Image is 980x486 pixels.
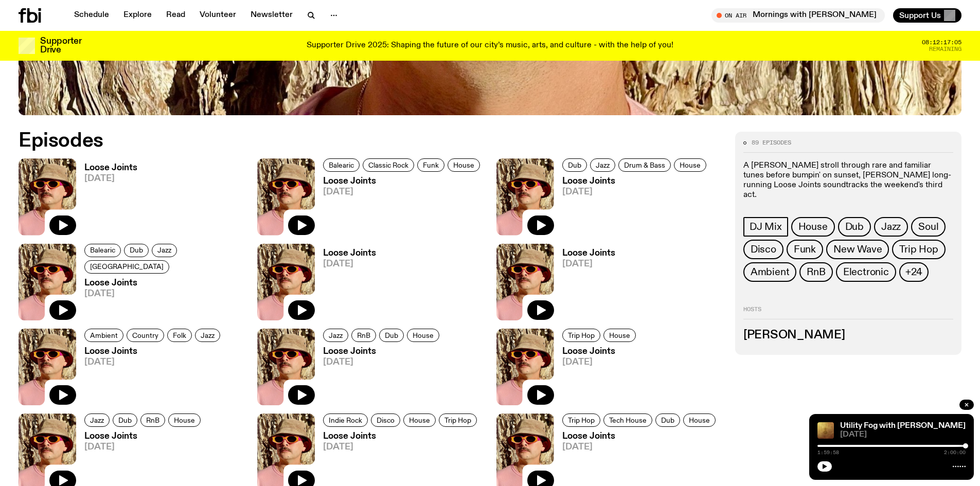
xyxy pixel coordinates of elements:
a: Dub [562,158,587,172]
span: Ambient [751,266,790,278]
span: Tech House [609,417,647,424]
a: House [407,329,439,342]
span: [DATE] [84,174,137,183]
button: +24 [899,262,929,282]
span: [DATE] [323,188,483,196]
span: [DATE] [84,443,204,452]
span: Folk [173,331,186,339]
span: Support Us [899,11,941,20]
a: Soul [911,217,946,237]
a: Balearic [84,244,121,257]
a: Dub [655,413,680,427]
a: DJ Mix [743,217,788,237]
h3: Loose Joints [323,249,376,258]
a: Loose Joints[DATE] [315,347,442,405]
a: House [683,413,716,427]
a: Dub [124,244,149,257]
span: [DATE] [323,358,442,367]
a: Loose Joints[DATE] [554,347,639,405]
h3: Loose Joints [84,279,245,287]
a: House [448,158,480,172]
span: Jazz [201,331,215,339]
span: House [174,417,195,424]
h3: Loose Joints [323,177,483,186]
a: RnB [140,413,165,427]
a: Loose Joints[DATE] [315,249,376,320]
span: Country [132,331,158,339]
span: RnB [357,331,370,339]
span: Remaining [929,46,961,52]
span: Dub [118,417,132,424]
span: Funk [423,161,439,169]
span: [DATE] [562,443,719,452]
span: Trip Hop [568,417,595,424]
a: Drum & Bass [618,158,671,172]
a: Utility Fog with [PERSON_NAME] [840,422,966,430]
span: Dub [661,417,674,424]
span: RnB [807,266,825,278]
span: Ambient [90,331,118,339]
a: Loose Joints[DATE] [315,177,483,235]
img: Tyson stands in front of a paperbark tree wearing orange sunglasses, a suede bucket hat and a pin... [496,244,554,320]
a: Dub [379,329,404,342]
a: Loose Joints[DATE] [76,347,223,405]
a: Electronic [836,262,896,282]
h2: Hosts [743,307,953,319]
a: House [603,329,636,342]
span: Jazz [90,417,104,424]
p: Supporter Drive 2025: Shaping the future of our city’s music, arts, and culture - with the help o... [307,41,673,50]
span: [DATE] [562,358,639,367]
span: Dub [845,221,864,232]
span: DJ Mix [750,221,782,232]
a: House [674,158,706,172]
img: Tyson stands in front of a paperbark tree wearing orange sunglasses, a suede bucket hat and a pin... [257,329,315,405]
h3: Loose Joints [323,347,442,356]
span: Dub [385,331,398,339]
h3: Loose Joints [562,249,615,258]
a: House [791,217,835,237]
img: Tyson stands in front of a paperbark tree wearing orange sunglasses, a suede bucket hat and a pin... [19,158,76,235]
span: 89 episodes [752,140,791,146]
span: Jazz [329,331,343,339]
span: 2:00:00 [944,450,966,455]
a: Ambient [743,262,797,282]
a: Country [127,329,164,342]
a: Dub [838,217,871,237]
img: Tyson stands in front of a paperbark tree wearing orange sunglasses, a suede bucket hat and a pin... [19,244,76,320]
span: Classic Rock [368,161,408,169]
a: House [403,413,436,427]
span: Jazz [596,161,610,169]
h2: Episodes [19,132,643,150]
span: [DATE] [323,260,376,268]
a: Newsletter [244,8,299,23]
a: Disco [371,413,400,427]
span: [GEOGRAPHIC_DATA] [90,263,164,271]
h3: Loose Joints [562,177,709,186]
span: [DATE] [840,431,966,439]
a: Balearic [323,158,360,172]
span: Indie Rock [329,417,362,424]
span: +24 [905,266,922,278]
span: House [453,161,474,169]
button: Support Us [893,8,961,23]
span: New Wave [833,244,882,255]
h3: Loose Joints [84,432,204,441]
h3: Loose Joints [84,164,137,172]
h3: [PERSON_NAME] [743,330,953,341]
p: A [PERSON_NAME] stroll through rare and familiar tunes before bumpin' on sunset, [PERSON_NAME] lo... [743,161,953,201]
a: Trip Hop [892,240,945,259]
span: [DATE] [84,290,245,298]
a: Trip Hop [562,413,600,427]
a: Jazz [590,158,615,172]
a: Folk [167,329,192,342]
a: Jazz [152,244,177,257]
span: Drum & Bass [624,161,665,169]
span: Funk [794,244,816,255]
span: [DATE] [562,260,615,268]
span: Soul [918,221,938,232]
span: 1:59:58 [817,450,839,455]
a: Indie Rock [323,413,368,427]
a: Trip Hop [439,413,477,427]
a: RnB [799,262,832,282]
a: Loose Joints[DATE] [554,177,709,235]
